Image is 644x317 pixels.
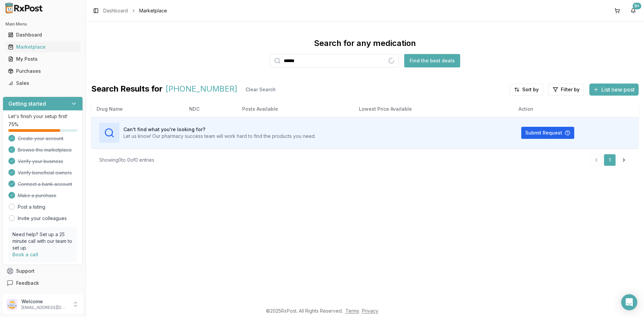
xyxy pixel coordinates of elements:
th: Posts Available [237,101,354,117]
a: List new post [589,87,639,94]
p: Need help? Set up a 25 minute call with our team to set up. [12,231,73,251]
a: Post a listing [18,204,45,210]
p: Let's finish your setup first! [8,113,77,120]
button: Sort by [510,84,543,96]
div: Purchases [8,68,77,74]
a: Book a call [12,252,38,257]
a: Dashboard [103,7,128,14]
a: My Posts [5,53,80,65]
span: Connect a bank account [18,181,72,188]
button: Filter by [548,84,584,96]
th: Action [513,101,639,117]
button: Feedback [3,277,83,289]
a: Purchases [5,65,80,77]
span: Verify beneficial owners [18,169,72,176]
span: Create your account [18,135,63,142]
div: Search for any medication [314,38,416,49]
th: Drug Name [91,101,184,117]
p: Let us know! Our pharmacy success team will work hard to find the products you need. [123,133,316,140]
div: Marketplace [8,44,77,50]
a: Privacy [362,308,378,314]
span: 75 % [8,121,18,128]
div: Open Intercom Messenger [621,294,637,310]
div: My Posts [8,56,77,62]
span: Feedback [16,280,39,286]
div: Showing 0 to 0 of 0 entries [99,157,154,163]
div: Sales [8,80,77,87]
h3: Can't find what you're looking for? [123,126,316,133]
h2: Main Menu [5,21,80,27]
div: 9+ [633,3,641,9]
button: Find the best deals [404,54,460,67]
button: Dashboard [3,30,83,40]
button: Marketplace [3,42,83,52]
span: Search Results for [91,84,163,96]
button: My Posts [3,54,83,64]
button: Purchases [3,66,83,76]
button: 9+ [628,5,639,16]
img: RxPost Logo [3,3,46,13]
a: 1 [604,154,616,166]
span: Browse the marketplace [18,147,72,153]
p: [EMAIL_ADDRESS][DOMAIN_NAME] [21,305,68,310]
nav: pagination [590,154,631,166]
p: Welcome [21,298,68,305]
button: List new post [589,84,639,96]
button: Clear Search [240,84,281,96]
div: Dashboard [8,32,77,38]
a: Sales [5,77,80,89]
span: Marketplace [139,7,167,14]
th: Lowest Price Available [354,101,513,117]
span: Filter by [561,86,580,93]
th: NDC [184,101,237,117]
a: Terms [345,308,359,314]
span: [PHONE_NUMBER] [165,84,237,96]
button: Support [3,265,83,277]
nav: breadcrumb [103,7,167,14]
button: Submit Request [521,127,574,139]
a: Marketplace [5,41,80,53]
span: Sort by [522,86,539,93]
img: User avatar [7,299,17,310]
a: Go to next page [617,154,631,166]
a: Dashboard [5,29,80,41]
h3: Getting started [8,100,46,108]
a: Invite your colleagues [18,215,67,222]
span: List new post [601,86,635,94]
span: Verify your business [18,158,63,165]
span: Make a purchase [18,192,56,199]
button: Sales [3,78,83,89]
